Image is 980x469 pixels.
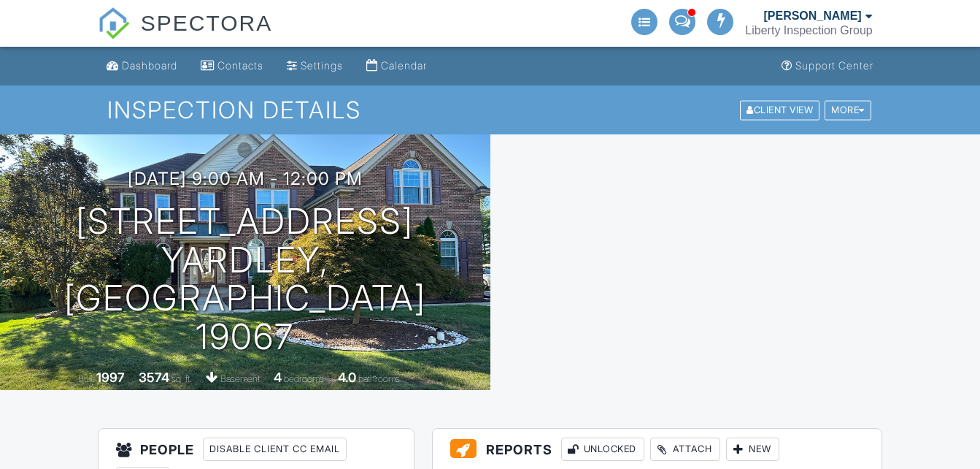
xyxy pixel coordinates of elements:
[281,53,349,80] a: Settings
[141,7,273,38] span: SPECTORA
[98,7,130,39] img: The Best Home Inspection Software - Spectora
[381,59,427,72] div: Calendar
[738,104,823,115] a: Client View
[274,370,282,385] div: 4
[360,53,433,80] a: Calendar
[23,202,467,356] h1: [STREET_ADDRESS] Yardley, [GEOGRAPHIC_DATA] 19067
[98,22,272,49] a: SPECTORA
[745,23,872,38] div: Liberty Inspection Group
[171,373,192,384] span: sq. ft.
[217,59,263,72] div: Contacts
[220,373,260,384] span: Basement
[650,438,720,461] div: Attach
[763,9,861,23] div: [PERSON_NAME]
[795,59,873,72] div: Support Center
[301,59,343,72] div: Settings
[139,370,169,385] div: 3574
[776,53,879,80] a: Support Center
[561,438,644,461] div: Unlocked
[101,53,183,80] a: Dashboard
[358,373,400,384] span: bathrooms
[96,370,125,385] div: 1997
[338,370,356,385] div: 4.0
[740,100,819,120] div: Client View
[284,373,324,384] span: bedrooms
[195,53,269,80] a: Contacts
[203,438,347,461] div: Disable Client CC Email
[107,97,873,123] h1: Inspection Details
[726,438,779,461] div: New
[78,373,94,384] span: Built
[128,169,363,188] h3: [DATE] 9:00 am - 12:00 pm
[122,59,177,72] div: Dashboard
[825,100,871,120] div: More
